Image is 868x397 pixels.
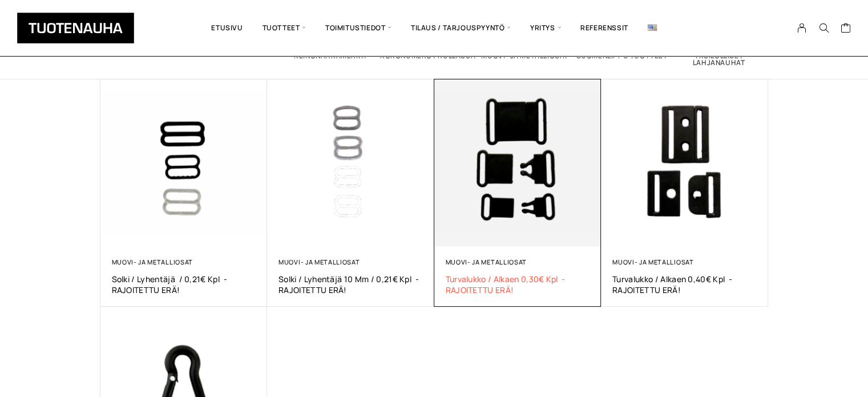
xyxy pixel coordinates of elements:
[282,53,380,59] h2: Keinonahkamerkit
[446,274,590,295] a: Turvalukko / alkaen 0,30€ kpl -RAJOITETTU ERÄ!
[840,22,851,36] a: Cart
[316,9,401,47] span: Toimitustiedot
[278,274,423,295] a: Solki / lyhentäjä 10 mm / 0,21€ kpl -RAJOITETTU ERÄ!
[278,258,360,266] a: Muovi- ja metalliosat
[201,9,252,47] a: Etusivu
[574,53,671,59] h2: Suomenlippu tuotteet
[380,53,477,59] h2: Kokonumerot rullassa
[612,274,757,295] a: Turvalukko / alkaen 0,40€ kpl -RAJOITETTU ERÄ!
[571,9,638,47] a: Referenssit
[477,53,574,59] h2: Muovi- ja metalliosat
[612,258,693,266] a: Muovi- ja metalliosat
[791,23,813,33] a: My Account
[401,9,520,47] span: Tilaus / Tarjouspyyntö
[17,13,134,43] img: Tuotenauha Oy
[671,53,768,66] h2: Yksilölliset lahjanauhat
[813,23,834,33] button: Search
[112,258,193,266] a: Muovi- ja metalliosat
[253,9,316,47] span: Tuotteet
[112,274,256,295] a: Solki / lyhentäjä / 0,21€ kpl -RAJOITETTU ERÄ!
[648,25,657,31] img: English
[446,258,527,266] a: Muovi- ja metalliosat
[520,9,571,47] span: Yritys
